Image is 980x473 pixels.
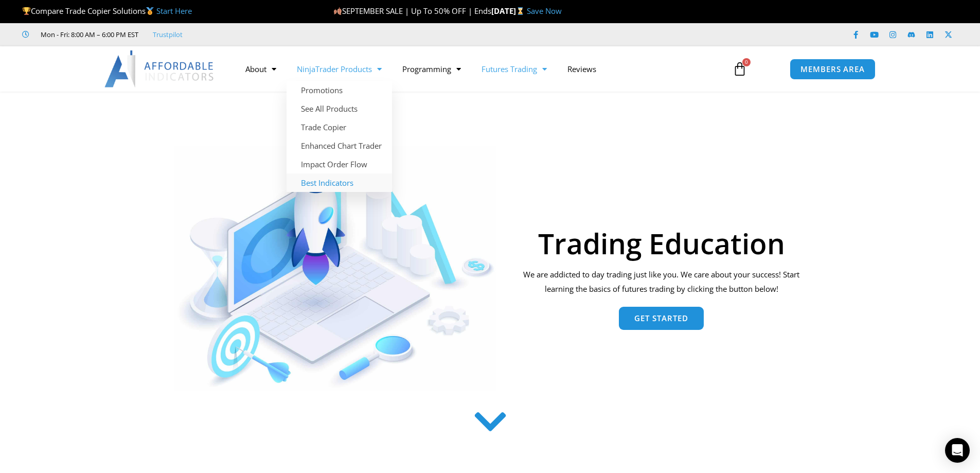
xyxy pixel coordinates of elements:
a: About [235,57,287,81]
span: Get Started [634,314,688,322]
span: MEMBERS AREA [800,65,865,73]
img: LogoAI | Affordable Indicators – NinjaTrader [104,50,215,87]
a: Impact Order Flow [287,155,392,173]
a: See All Products [287,99,392,118]
span: SEPTEMBER SALE | Up To 50% OFF | Ends [333,6,491,16]
a: Trustpilot [153,28,183,41]
img: ⌛ [516,7,524,15]
img: 🏆 [23,7,30,15]
img: AdobeStock 293954085 1 Converted | Affordable Indicators – NinjaTrader [174,146,496,391]
img: 🥇 [146,7,154,15]
a: Futures Trading [471,57,557,81]
div: Open Intercom Messenger [945,438,970,463]
img: 🍂 [334,7,342,15]
strong: [DATE] [491,6,527,16]
a: Trade Copier [287,118,392,136]
a: 0 [717,54,762,84]
a: Save Now [527,6,562,16]
nav: Menu [235,57,721,81]
h1: Trading Education [516,229,806,257]
a: NinjaTrader Products [287,57,392,81]
a: Get Started [619,307,704,330]
span: 0 [742,58,751,66]
a: Start Here [156,6,192,16]
a: MEMBERS AREA [790,59,876,80]
a: Best Indicators [287,173,392,192]
a: Promotions [287,81,392,99]
span: Compare Trade Copier Solutions [22,6,192,16]
a: Enhanced Chart Trader [287,136,392,155]
p: We are addicted to day trading just like you. We care about your success! Start learning the basi... [516,268,806,296]
a: Reviews [557,57,607,81]
ul: NinjaTrader Products [287,81,392,192]
span: Mon - Fri: 8:00 AM – 6:00 PM EST [38,28,138,41]
a: Programming [392,57,471,81]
